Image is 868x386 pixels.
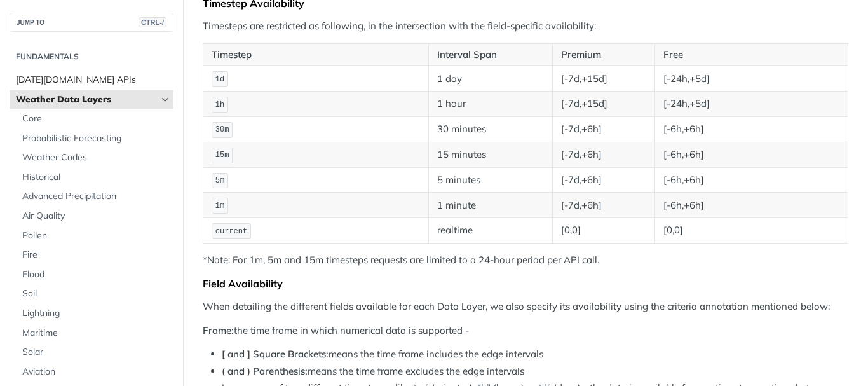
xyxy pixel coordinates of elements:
span: CTRL-/ [139,17,166,27]
td: [-7d,+15d] [552,66,654,92]
td: [0,0] [654,218,848,244]
li: means the time frame includes the edge intervals [222,347,848,362]
td: 30 minutes [429,117,553,142]
td: [-24h,+5d] [654,66,848,92]
span: Aviation [22,366,170,378]
strong: Frame: [203,324,234,336]
strong: [ and ] Square Brackets: [222,348,329,360]
a: Soil [16,284,173,303]
span: 5m [215,176,224,185]
a: Advanced Precipitation [16,187,173,206]
div: Field Availability [203,277,848,290]
td: 1 hour [429,92,553,117]
p: Timesteps are restricted as following, in the intersection with the field-specific availability: [203,19,848,34]
td: [-7d,+6h] [552,117,654,142]
a: Maritime [16,324,173,343]
a: Flood [16,265,173,284]
th: Free [654,43,848,66]
td: 15 minutes [429,142,553,167]
p: *Note: For 1m, 5m and 15m timesteps requests are limited to a 24-hour period per API call. [203,253,848,268]
span: Core [22,113,170,125]
td: realtime [429,218,553,244]
a: Weather Data LayersHide subpages for Weather Data Layers [10,90,173,109]
span: Weather Codes [22,151,170,164]
td: [-6h,+6h] [654,167,848,193]
td: [-6h,+6h] [654,117,848,142]
a: Probabilistic Forecasting [16,129,173,148]
td: 1 minute [429,193,553,218]
a: Core [16,109,173,128]
td: 1 day [429,66,553,92]
h2: Fundamentals [10,51,173,62]
td: [-7d,+15d] [552,92,654,117]
td: 5 minutes [429,167,553,193]
span: Flood [22,268,170,281]
button: JUMP TOCTRL-/ [10,13,173,32]
span: 1h [215,100,224,109]
a: Air Quality [16,207,173,226]
td: [-6h,+6h] [654,142,848,167]
span: Soil [22,287,170,300]
td: [-6h,+6h] [654,193,848,218]
a: Pollen [16,226,173,245]
a: Lightning [16,304,173,323]
span: Advanced Precipitation [22,190,170,203]
span: Weather Data Layers [16,93,157,106]
th: Timestep [203,43,429,66]
span: 15m [215,151,229,160]
td: [-7d,+6h] [552,142,654,167]
span: Air Quality [22,210,170,223]
td: [0,0] [552,218,654,244]
span: Lightning [22,307,170,320]
span: Pollen [22,230,170,242]
span: Fire [22,249,170,261]
p: the time frame in which numerical data is supported - [203,324,848,338]
li: means the time frame excludes the edge intervals [222,364,848,379]
th: Premium [552,43,654,66]
a: Fire [16,245,173,265]
span: 30m [215,125,229,134]
span: current [215,227,247,236]
span: 1d [215,75,224,84]
span: Maritime [22,327,170,340]
a: Weather Codes [16,148,173,167]
strong: ( and ) Parenthesis: [222,365,308,377]
td: [-7d,+6h] [552,193,654,218]
a: [DATE][DOMAIN_NAME] APIs [10,71,173,90]
a: Aviation [16,362,173,382]
td: [-24h,+5d] [654,92,848,117]
th: Interval Span [429,43,553,66]
span: Solar [22,346,170,359]
span: Probabilistic Forecasting [22,132,170,145]
td: [-7d,+6h] [552,167,654,193]
p: When detailing the different fields available for each Data Layer, we also specify its availabili... [203,300,848,314]
span: Historical [22,171,170,184]
span: 1m [215,202,224,210]
a: Historical [16,168,173,187]
span: [DATE][DOMAIN_NAME] APIs [16,74,170,86]
button: Hide subpages for Weather Data Layers [160,95,170,105]
a: Solar [16,343,173,362]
